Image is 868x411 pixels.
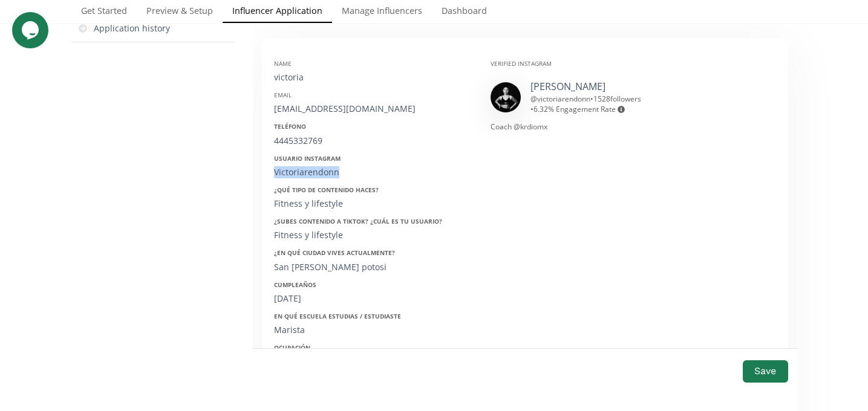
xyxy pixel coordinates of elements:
[274,166,472,178] div: Victoriarendonn
[94,22,170,34] div: Application history
[534,104,625,114] span: 6.32 % Engagement Rate
[274,59,472,68] div: Name
[274,122,306,131] strong: Teléfono
[274,229,472,241] div: Fitness y lifestyle
[530,80,605,93] a: [PERSON_NAME]
[274,217,442,225] strong: ¿Subes contenido a Tiktok? ¿Cuál es tu usuario?
[274,293,472,305] div: [DATE]
[274,261,472,273] div: San [PERSON_NAME] potosi
[274,312,401,320] strong: En qué escuela estudias / estudiaste
[274,248,395,257] strong: ¿En qué ciudad vives actualmente?
[530,94,689,114] div: @ victoriarendonn • •
[274,91,472,99] div: Email
[743,360,788,383] button: Save
[274,324,472,336] div: Marista
[274,186,379,194] strong: ¿Qué tipo de contenido haces?
[274,198,472,210] div: Fitness y lifestyle
[593,94,641,104] span: 1528 followers
[274,103,472,115] div: [EMAIL_ADDRESS][DOMAIN_NAME]
[274,280,316,289] strong: Cumpleaños
[274,135,472,147] div: 4445332769
[274,343,310,352] strong: Ocupación
[491,82,521,112] img: 520310533_18112896544502885_1947089306020474720_n.jpg
[491,59,689,68] div: Verified Instagram
[12,12,51,48] iframe: chat widget
[274,71,472,83] div: victoria
[491,121,689,132] div: Coach @krdiomx
[274,154,341,163] strong: Usuario Instagram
